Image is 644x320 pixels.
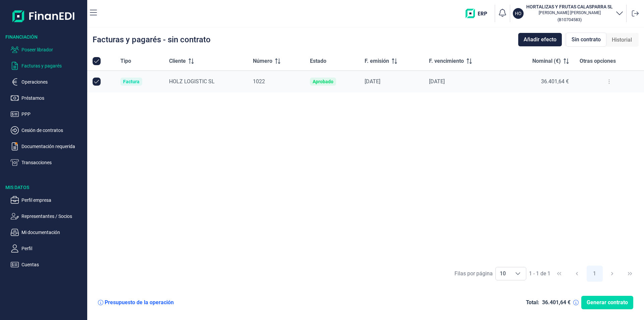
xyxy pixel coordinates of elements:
[21,261,85,269] p: Cuentas
[11,261,85,269] button: Cuentas
[622,266,638,282] button: Last Page
[466,9,492,18] img: erp
[313,79,333,84] div: Aprobado
[551,266,567,282] button: First Page
[566,33,606,47] div: Sin contrato
[21,196,85,204] p: Perfil empresa
[581,296,633,309] button: Generar contrato
[21,244,85,253] p: Perfil
[93,36,211,44] div: Facturas y pagarés - sin contrato
[21,126,85,134] p: Cesión de contratos
[11,78,85,86] button: Operaciones
[587,266,603,282] button: Page 1
[365,78,418,85] div: [DATE]
[11,244,85,253] button: Perfil
[606,33,637,47] div: Historial
[105,299,174,306] div: Presupuesto de la operación
[541,78,569,85] span: 36.401,64 €
[557,17,582,22] small: Copiar cif
[604,266,620,282] button: Next Page
[587,299,628,307] span: Generar contrato
[21,142,85,150] p: Documentación requerida
[21,212,85,220] p: Representantes / Socios
[12,5,75,27] img: Logo de aplicación
[529,271,550,276] span: 1 - 1 de 1
[11,126,85,134] button: Cesión de contratos
[496,267,510,280] span: 10
[21,94,85,102] p: Préstamos
[21,78,85,86] p: Operaciones
[518,33,562,46] button: Añadir efecto
[169,78,215,85] span: HOLZ LOGISTIC SL
[93,57,101,65] div: All items selected
[542,299,571,306] div: 36.401,64 €
[454,270,493,278] div: Filas por página
[21,158,85,167] p: Transacciones
[569,266,585,282] button: Previous Page
[526,299,539,306] div: Total:
[21,110,85,118] p: PPP
[526,3,613,10] h3: HORTALIZAS Y FRUTAS CALASPARRA SL
[580,57,616,65] span: Otras opciones
[93,78,101,86] div: Row Unselected null
[429,57,464,65] span: F. vencimiento
[21,228,85,236] p: Mi documentación
[510,267,526,280] div: Choose
[21,62,85,70] p: Facturas y pagarés
[612,36,632,44] span: Historial
[526,10,613,15] p: [PERSON_NAME] [PERSON_NAME]
[169,57,186,65] span: Cliente
[11,110,85,118] button: PPP
[21,46,85,54] p: Poseer librador
[11,62,85,70] button: Facturas y pagarés
[310,57,326,65] span: Estado
[365,57,389,65] span: F. emisión
[572,36,601,44] span: Sin contrato
[11,228,85,236] button: Mi documentación
[532,57,561,65] span: Nominal (€)
[253,78,265,85] span: 1022
[524,36,556,44] span: Añadir efecto
[11,142,85,150] button: Documentación requerida
[120,57,131,65] span: Tipo
[123,79,140,84] div: Factura
[429,78,498,85] div: [DATE]
[11,196,85,204] button: Perfil empresa
[515,10,522,17] p: HO
[11,46,85,54] button: Poseer librador
[11,158,85,167] button: Transacciones
[11,212,85,220] button: Representantes / Socios
[513,3,624,24] button: HOHORTALIZAS Y FRUTAS CALASPARRA SL[PERSON_NAME] [PERSON_NAME](B10704583)
[253,57,272,65] span: Número
[11,94,85,102] button: Préstamos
